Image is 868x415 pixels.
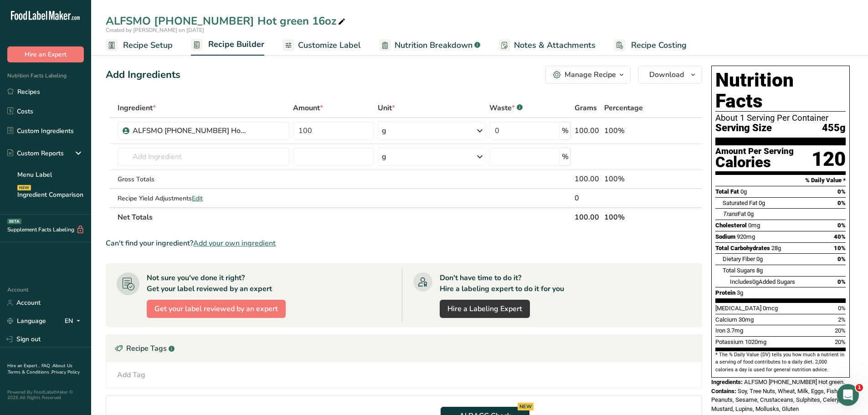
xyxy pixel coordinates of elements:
[759,200,765,206] span: 0g
[737,233,755,240] span: 920mg
[756,256,763,262] span: 0g
[7,313,46,329] a: Language
[395,39,473,51] span: Nutrition Breakdown
[837,278,846,285] span: 0%
[834,245,846,251] span: 10%
[727,327,743,334] span: 3.7mg
[723,210,738,217] i: Trans
[744,379,845,385] span: ALFSMO [PHONE_NUMBER] Hot green.
[771,245,781,251] span: 28g
[118,194,289,203] div: Recipe Yield Adjustments
[41,363,52,369] a: FAQ .
[154,303,278,314] span: Get your label reviewed by an expert
[575,102,597,113] span: Grams
[715,113,846,123] div: About 1 Serving Per Container
[489,102,523,113] div: Waste
[737,289,743,296] span: 3g
[106,67,180,82] div: Add Ingredients
[379,35,480,56] a: Nutrition Breakdown
[7,149,64,158] div: Custom Reports
[116,207,573,226] th: Net Totals
[133,125,247,136] div: ALFSMO [PHONE_NUMBER] Hot green
[575,125,601,136] div: 100.00
[117,369,145,380] div: Add Tag
[282,35,361,56] a: Customize Label
[298,39,361,51] span: Customize Label
[763,305,778,312] span: 0mcg
[147,300,286,318] button: Get your label reviewed by an expert
[440,272,564,294] div: Don't have time to do it? Hire a labeling expert to do it for you
[293,102,323,113] span: Amount
[123,39,173,51] span: Recipe Setup
[834,233,846,240] span: 40%
[715,316,737,323] span: Calcium
[837,384,859,406] iframe: Intercom live chat
[715,289,735,296] span: Protein
[715,305,761,312] span: [MEDICAL_DATA]
[835,338,846,345] span: 20%
[747,210,754,217] span: 0g
[649,69,684,80] span: Download
[837,256,846,262] span: 0%
[715,156,794,169] div: Calories
[7,219,21,224] div: BETA
[715,70,846,112] h1: Nutrition Facts
[715,245,770,251] span: Total Carbohydrates
[740,188,747,195] span: 0g
[838,305,846,312] span: 0%
[7,363,40,369] a: Hire an Expert .
[711,388,736,395] span: Contains:
[835,327,846,334] span: 20%
[65,316,84,327] div: EN
[573,207,602,226] th: 100.00
[631,39,687,51] span: Recipe Costing
[715,351,846,374] section: * The % Daily Value (DV) tells you how much a nutrient in a serving of food contributes to a dail...
[193,238,276,249] span: Add your own ingredient
[730,278,795,285] span: Includes Added Sugars
[575,193,601,204] div: 0
[106,35,173,56] a: Recipe Setup
[118,174,289,184] div: Gross Totals
[715,233,735,240] span: Sodium
[638,66,702,84] button: Download
[604,102,643,113] span: Percentage
[518,403,534,410] div: NEW
[837,200,846,206] span: 0%
[756,267,763,274] span: 8g
[545,66,631,84] button: Manage Recipe
[837,222,846,229] span: 0%
[498,35,596,56] a: Notes & Attachments
[575,174,601,184] div: 100.00
[711,379,743,385] span: Ingredients:
[565,69,616,80] div: Manage Recipe
[856,384,863,391] span: 1
[514,39,596,51] span: Notes & Attachments
[715,338,744,345] span: Potassium
[715,222,747,229] span: Cholesterol
[715,175,846,186] section: % Daily Value *
[604,125,659,136] div: 100%
[752,278,759,285] span: 0g
[106,238,702,249] div: Can't find your ingredient?
[715,327,725,334] span: Iron
[8,369,51,375] a: Terms & Conditions .
[191,34,264,56] a: Recipe Builder
[715,147,794,156] div: Amount Per Serving
[715,188,739,195] span: Total Fat
[382,125,386,136] div: g
[7,46,84,62] button: Hire an Expert
[723,210,746,217] span: Fat
[812,147,846,171] div: 120
[837,188,846,195] span: 0%
[106,335,702,362] div: Recipe Tags
[382,151,386,162] div: g
[118,148,289,166] input: Add Ingredient
[614,35,687,56] a: Recipe Costing
[748,222,760,229] span: 0mg
[7,389,84,400] div: Powered By FoodLabelMaker © 2025 All Rights Reserved
[745,338,766,345] span: 1020mg
[604,174,659,184] div: 100%
[711,388,840,412] span: Soy, Tree Nuts, Wheat, Milk, Eggs, Fish, Peanuts, Sesame, Crustaceans, Sulphites, Celery, Mustard...
[440,300,530,318] a: Hire a Labeling Expert
[51,369,80,375] a: Privacy Policy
